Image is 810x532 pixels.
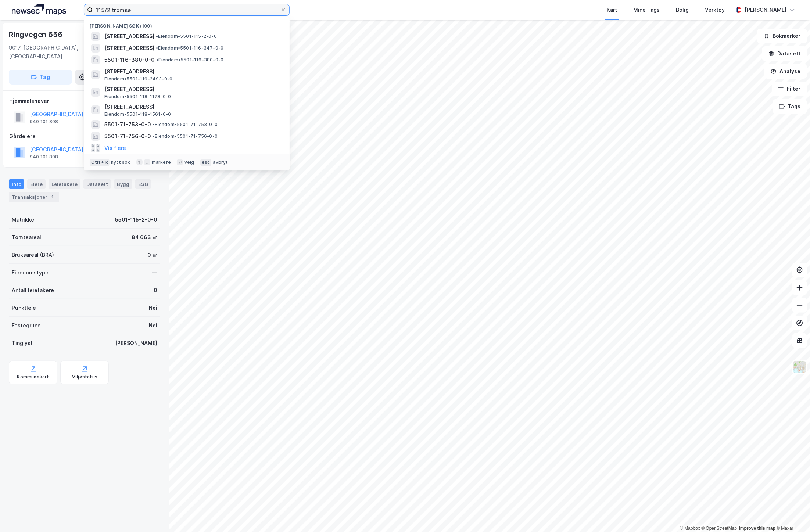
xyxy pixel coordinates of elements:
[9,43,104,61] div: 9017, [GEOGRAPHIC_DATA], [GEOGRAPHIC_DATA]
[115,339,157,348] div: [PERSON_NAME]
[156,57,158,62] span: •
[104,111,171,117] span: Eiendom • 5501-118-1561-0-0
[104,67,281,76] span: [STREET_ADDRESS]
[184,159,194,165] div: velg
[152,268,157,277] div: —
[104,85,281,94] span: [STREET_ADDRESS]
[9,192,59,202] div: Transaksjoner
[757,29,807,43] button: Bokmerker
[607,6,617,14] div: Kart
[30,119,58,125] div: 940 101 808
[111,159,130,165] div: nytt søk
[104,132,151,141] span: 5501-71-756-0-0
[156,33,217,39] span: Eiendom • 5501-115-2-0-0
[17,374,49,380] div: Kommunekart
[12,321,40,330] div: Festegrunn
[115,215,157,224] div: 5501-115-2-0-0
[773,99,807,114] button: Tags
[705,6,725,14] div: Verktøy
[12,339,33,348] div: Tinglyst
[153,122,218,127] span: Eiendom • 5501-71-753-0-0
[156,57,223,63] span: Eiendom • 5501-116-380-0-0
[153,133,155,139] span: •
[104,144,126,152] button: Vis flere
[152,159,171,165] div: markere
[156,45,223,51] span: Eiendom • 5501-116-347-0-0
[49,179,80,189] div: Leietakere
[12,4,66,15] img: logo.a4113a55bc3d86da70a041830d287a7e.svg
[12,233,41,242] div: Tomteareal
[153,133,218,139] span: Eiendom • 5501-71-756-0-0
[793,360,807,374] img: Z
[104,32,154,41] span: [STREET_ADDRESS]
[772,82,807,96] button: Filter
[27,179,46,189] div: Eiere
[745,6,786,14] div: [PERSON_NAME]
[104,55,155,64] span: 5501-116-380-0-0
[104,120,151,129] span: 5501-71-753-0-0
[764,64,807,79] button: Analyse
[149,303,157,312] div: Nei
[12,303,36,312] div: Punktleie
[49,193,56,201] div: 1
[9,97,160,105] div: Hjemmelshaver
[12,286,54,295] div: Antall leietakere
[9,70,72,85] button: Tag
[676,6,689,14] div: Bolig
[680,526,700,531] a: Mapbox
[12,215,36,224] div: Matrikkel
[104,103,281,111] span: [STREET_ADDRESS]
[739,526,775,531] a: Improve this map
[132,233,157,242] div: 84 663 ㎡
[633,6,660,14] div: Mine Tags
[83,179,111,189] div: Datasett
[773,497,810,532] div: Kontrollprogram for chat
[104,94,171,100] span: Eiendom • 5501-118-1178-0-0
[702,526,737,531] a: OpenStreetMap
[156,45,158,51] span: •
[773,497,810,532] iframe: Chat Widget
[9,132,160,141] div: Gårdeiere
[200,159,212,166] div: esc
[135,179,151,189] div: ESG
[72,374,97,380] div: Miljøstatus
[9,179,24,189] div: Info
[9,29,64,40] div: Ringvegen 656
[149,321,157,330] div: Nei
[12,251,54,259] div: Bruksareal (BRA)
[104,76,172,82] span: Eiendom • 5501-119-2493-0-0
[84,17,290,30] div: [PERSON_NAME] søk (100)
[104,44,154,53] span: [STREET_ADDRESS]
[93,4,280,15] input: Søk på adresse, matrikkel, gårdeiere, leietakere eller personer
[114,179,132,189] div: Bygg
[12,268,49,277] div: Eiendomstype
[213,159,228,165] div: avbryt
[30,154,58,160] div: 940 101 808
[90,159,110,166] div: Ctrl + k
[147,251,157,259] div: 0 ㎡
[762,46,807,61] button: Datasett
[153,122,155,127] span: •
[156,33,158,39] span: •
[154,286,157,295] div: 0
